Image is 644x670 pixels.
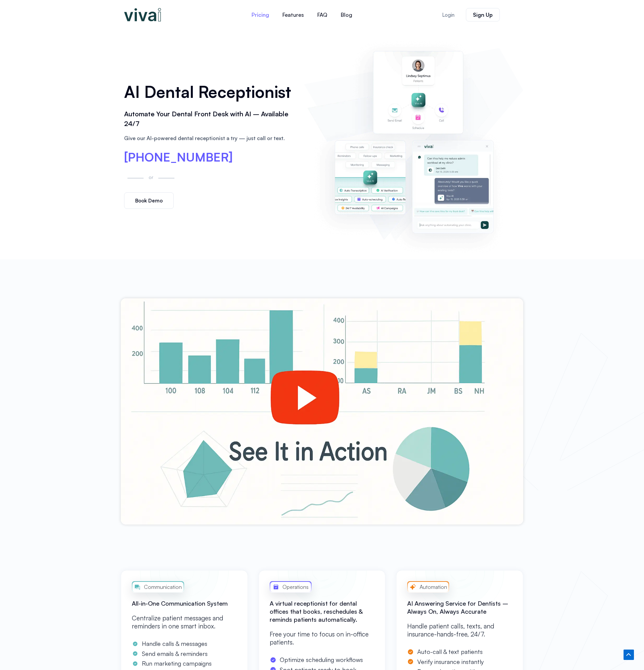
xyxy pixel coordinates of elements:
a: [PHONE_NUMBER] [124,151,233,163]
span: Login [442,12,454,17]
span: Handle calls & messages [140,639,207,649]
p: or [147,173,155,181]
a: Book Demo [124,192,174,209]
p: Free your time to focus on in-office patients. [270,630,375,646]
a: Sign Up [466,8,500,21]
span: Book Demo [135,198,163,203]
span: Send emails & reminders [140,649,208,659]
p: Give our AI-powered dental receptionist a try — just call or text. [124,134,297,142]
h2: A virtual receptionist for dental offices that books, reschedules & reminds patients automatically. [270,599,375,623]
h2: AI Answering Service for Dentists – Always On, Always Accurate [407,599,512,615]
a: Features [276,7,311,23]
span: Sign Up [473,12,493,17]
p: Centralize patient messages and reminders in one smart inbox. [132,614,237,630]
h2: Automate Your Dental Front Desk with AI – Available 24/7 [124,109,297,129]
span: Auto-call & text patients [416,647,483,657]
h2: All-in-One Communication System [132,599,237,607]
a: Pricing [245,7,276,23]
img: AI dental receptionist dashboard – virtual receptionist dental office [307,36,520,253]
span: Run marketing campaigns [140,659,212,669]
span: Verify insurance instantly [416,657,484,667]
a: Blog [334,7,359,23]
span: Optimize scheduling workflows [278,655,363,665]
span: Communication [142,583,182,591]
span: Operations [281,583,309,591]
p: Handle patient calls, texts, and insurance-hands-free, 24/7. [407,622,512,638]
nav: Menu [205,7,399,23]
span: Automation [418,583,447,591]
a: Login [434,8,463,21]
h1: AI Dental Receptionist [124,80,297,104]
a: FAQ [311,7,334,23]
